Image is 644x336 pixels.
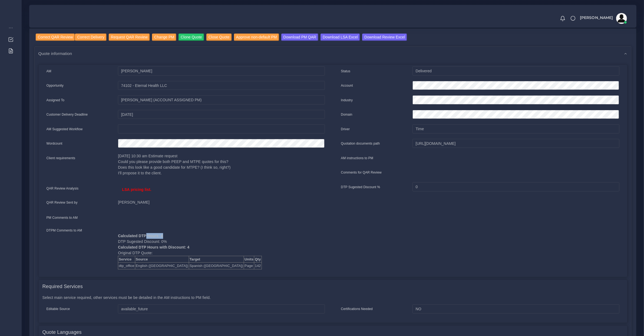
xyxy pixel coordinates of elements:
[47,98,65,103] label: Assigned To
[244,256,254,263] th: Units
[362,34,407,41] input: Download Review Excel
[114,227,329,269] div: DTP Sugested Discount: 0% Original DTP Quote:
[118,95,325,105] input: pm
[47,215,78,220] label: PM Comments to AM
[38,50,72,57] span: Quote information
[341,156,374,161] label: AM instructions to PM
[47,306,70,311] label: Editable Source
[234,34,279,41] input: Approve non-default PM
[341,83,353,88] label: Account
[118,256,135,263] th: Service
[42,284,83,290] h4: Required Services
[152,34,176,41] input: Change PM
[577,13,629,24] a: [PERSON_NAME]avatar
[118,234,163,238] b: Calculated DTP Hours: 4
[47,69,51,74] label: AM
[281,34,318,41] input: Download PM QAR
[42,330,82,335] h4: Quote Languages
[118,245,189,249] b: Calculated DTP Hours with Discount: 4
[341,306,373,311] label: Certifications Needed
[47,186,79,191] label: QAR Review Analysis
[179,34,204,41] input: Clone Quote
[47,228,82,233] label: DTPM Comments to AM
[118,200,325,205] p: [PERSON_NAME]
[254,263,262,269] td: 142
[341,185,380,190] label: DTP Sugested Discount %
[118,263,135,269] td: dtp_office
[75,34,106,41] input: Correct Delivery
[580,16,613,19] span: [PERSON_NAME]
[616,13,627,24] img: avatar
[47,83,64,88] label: Opportunity
[118,153,325,176] p: [DATE] 10:30 am Estimate request Could you please provide both PEEP and MTPE quotes for this? Doe...
[341,170,382,175] label: Comments for QAR Review
[47,156,75,161] label: Client requirements
[42,295,623,301] p: Select main service required, other services must be be detailed in the AM instructions to PM field.
[341,69,351,74] label: Status
[206,34,232,41] input: Close Quote
[47,112,88,117] label: Customer Delivery Deadline
[47,200,78,205] label: QAR Review Sent by
[321,34,360,41] input: Download LSA Excel
[122,187,321,193] p: LSA pricing list.
[47,127,83,132] label: AM Suggested Workflow
[135,256,189,263] th: Source
[36,34,75,41] input: Correct QAR Review
[341,127,350,132] label: Driver
[341,141,380,146] label: Quotation documents path
[189,256,244,263] th: Target
[254,256,262,263] th: Qty
[109,34,150,41] input: Request QAR Review
[47,141,62,146] label: Wordcount
[341,112,352,117] label: Domain
[244,263,254,269] td: Page
[189,263,244,269] td: Spanish ([GEOGRAPHIC_DATA])
[35,47,631,60] div: Quote information
[135,263,189,269] td: English ([GEOGRAPHIC_DATA])
[341,98,353,103] label: Industry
